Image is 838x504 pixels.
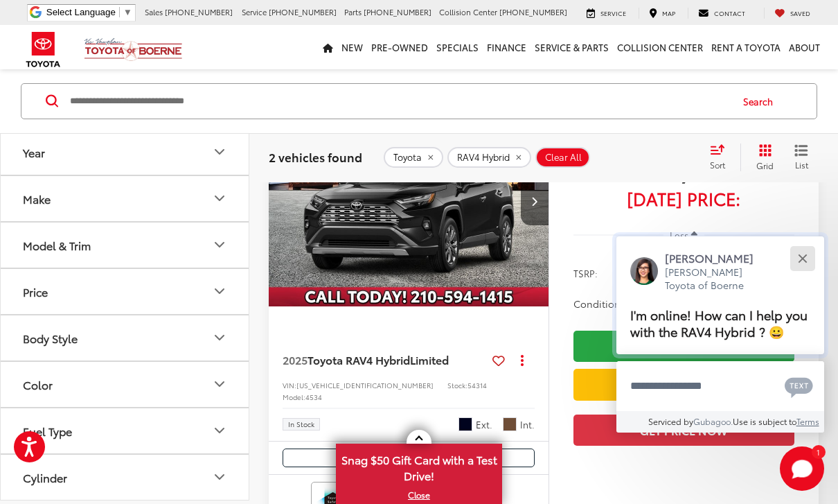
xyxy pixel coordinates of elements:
span: Ext. [476,418,492,431]
a: Rent a Toyota [707,25,785,69]
button: MakeMake [1,176,250,221]
span: Select Language [46,7,116,17]
a: About [785,25,824,69]
span: Collision Center [439,6,497,17]
a: Gubagoo. [693,415,733,427]
button: Toggle Chat Window [780,446,824,491]
span: VIN: [283,380,296,390]
span: 2025 [283,351,307,367]
span: Less [670,229,688,241]
div: 2025 Toyota RAV4 Hybrid Hybrid Limited 0 [268,96,550,306]
button: Comments [283,449,535,467]
button: ColorColor [1,362,250,407]
span: In Stock [288,421,314,428]
div: Fuel Type [211,422,228,439]
a: Collision Center [613,25,707,69]
div: Color [211,376,228,392]
span: Sort [710,159,725,171]
button: Actions [510,348,535,372]
span: Sales [145,6,163,17]
div: Cylinder [211,469,228,485]
svg: Start Chat [780,446,824,491]
div: Body Style [211,329,228,346]
a: 2025Toyota RAV4 HybridLimited [283,352,487,367]
div: Color [23,378,53,391]
span: Midnight Black Metallic [458,417,472,431]
span: RAV4 Hybrid [457,152,510,163]
svg: Text [785,376,813,398]
a: 2025 Toyota RAV4 Hybrid Limited AWD2025 Toyota RAV4 Hybrid Limited AWD2025 Toyota RAV4 Hybrid Lim... [268,96,550,306]
span: Parts [344,6,362,17]
div: Year [211,144,228,160]
a: Map [639,8,686,19]
span: 2 vehicles found [269,148,362,165]
span: Limited [410,351,449,367]
span: TSRP: [573,266,598,280]
span: Int. [520,418,535,431]
span: Stock: [447,380,467,390]
button: Close [787,243,817,273]
span: Nutmeg Softex® [503,417,517,431]
div: Make [211,190,228,207]
button: Get Price Now [573,415,794,446]
span: [PHONE_NUMBER] [364,6,431,17]
img: Vic Vaughan Toyota of Boerne [84,37,183,62]
a: Select Language​ [46,7,132,17]
div: Make [23,192,51,205]
div: Model & Trim [23,238,91,252]
img: Toyota [17,27,69,72]
button: Model & TrimModel & Trim [1,223,250,268]
span: [US_VEHICLE_IDENTIFICATION_NUMBER] [296,380,434,390]
a: Contact [688,8,756,19]
span: Use is subject to [733,415,796,427]
button: PricePrice [1,269,250,314]
span: Contact [714,8,745,17]
a: Specials [432,25,483,69]
div: Fuel Type [23,424,72,437]
button: List View [784,144,819,171]
span: [PHONE_NUMBER] [269,6,337,17]
button: remove Toyota [384,147,443,168]
span: Model: [283,392,305,402]
a: Value Your Trade [573,369,794,400]
button: Clear All [535,147,590,168]
span: dropdown dots [521,354,524,365]
a: Finance [483,25,531,69]
span: List [794,159,808,171]
span: Toyota RAV4 Hybrid [307,351,410,367]
button: Grid View [740,144,784,171]
span: ▼ [123,7,132,17]
input: Search by Make, Model, or Keyword [69,85,730,118]
span: [PHONE_NUMBER] [499,6,567,17]
span: $47,351 [573,150,794,184]
div: Close[PERSON_NAME][PERSON_NAME] Toyota of BoerneI'm online! How can I help you with the RAV4 Hybr... [616,236,824,433]
textarea: Type your message [616,361,824,411]
div: Body Style [23,331,78,345]
span: [PHONE_NUMBER] [165,6,233,17]
a: Pre-Owned [367,25,432,69]
span: 1 [817,449,820,455]
button: Conditional Toyota Offers [573,297,713,311]
button: Less [663,223,705,247]
button: remove RAV4%20Hybrid [447,147,531,168]
button: Search [730,84,793,119]
p: [PERSON_NAME] Toyota of Boerne [665,266,767,293]
button: YearYear [1,130,250,175]
button: Next image [521,177,549,225]
span: I'm online! How can I help you with the RAV4 Hybrid ? 😀 [630,305,808,340]
p: [PERSON_NAME] [665,250,767,266]
a: My Saved Vehicles [764,8,821,19]
span: Grid [756,159,774,171]
div: Price [211,283,228,299]
div: Model & Trim [211,236,228,253]
span: 4534 [305,392,322,402]
span: Clear All [545,152,582,163]
span: [DATE] Price: [573,191,794,205]
a: Service [576,8,636,19]
span: Toyota [393,152,422,163]
span: Map [662,8,675,17]
span: Service [600,8,626,17]
div: Cylinder [23,471,67,484]
div: Price [23,285,48,298]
